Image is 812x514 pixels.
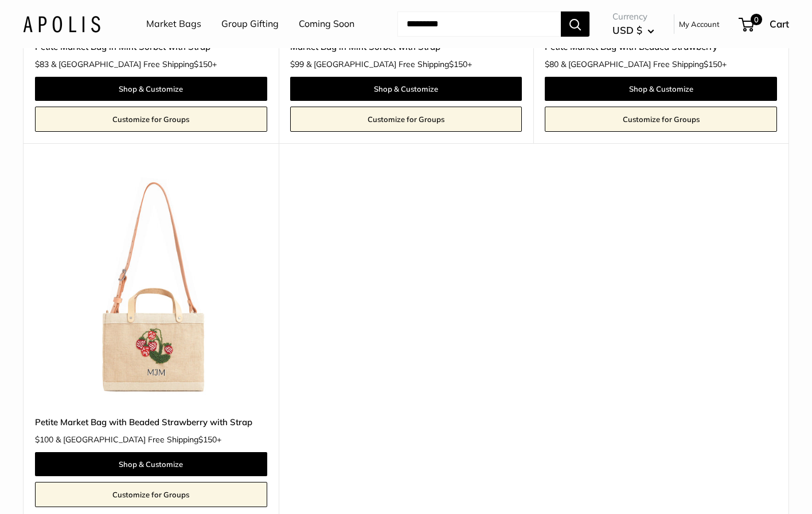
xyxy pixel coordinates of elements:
a: Coming Soon [299,15,354,33]
button: USD $ [612,21,654,40]
button: Search [561,11,590,37]
span: $99 [290,59,304,69]
a: Customize for Groups [35,107,267,132]
span: 0 [751,14,762,25]
a: Shop & Customize [35,452,267,476]
span: & [GEOGRAPHIC_DATA] Free Shipping + [51,60,217,68]
span: $150 [194,59,212,69]
span: $150 [198,434,217,445]
a: Customize for Groups [290,107,522,132]
span: Cart [770,18,789,30]
img: Petite Market Bag with Beaded Strawberry with Strap [35,172,267,404]
a: Customize for Groups [35,482,267,507]
span: $100 [35,434,53,445]
span: & [GEOGRAPHIC_DATA] Free Shipping + [56,435,221,444]
a: Shop & Customize [35,77,267,101]
span: Currency [612,9,654,25]
a: Petite Market Bag with Beaded Strawberry with StrapPetite Market Bag with Beaded Strawberry with ... [35,172,267,404]
span: $150 [704,59,722,69]
span: $150 [449,59,467,69]
a: My Account [679,17,720,31]
a: Shop & Customize [545,77,777,101]
a: Shop & Customize [290,77,522,101]
img: Apolis [23,15,100,32]
span: $83 [35,59,49,69]
a: Customize for Groups [545,107,777,132]
input: Search... [397,11,561,37]
a: Group Gifting [221,15,279,33]
span: & [GEOGRAPHIC_DATA] Free Shipping + [306,60,472,68]
span: & [GEOGRAPHIC_DATA] Free Shipping + [561,60,727,68]
a: Petite Market Bag with Beaded Strawberry with Strap [35,415,267,429]
span: USD $ [612,24,642,36]
a: 0 Cart [740,15,789,33]
a: Market Bags [146,15,201,33]
span: $80 [545,59,559,69]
